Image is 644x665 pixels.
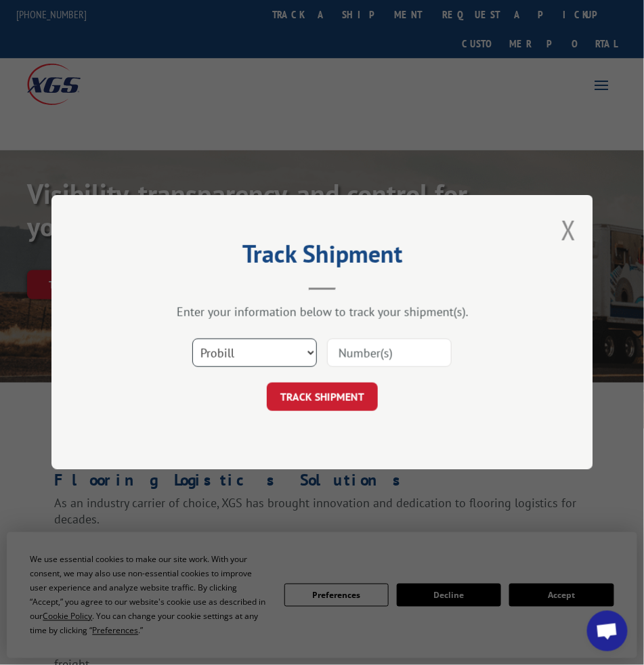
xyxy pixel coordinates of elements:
[587,611,628,651] div: Open chat
[119,244,525,270] h2: Track Shipment
[267,383,378,412] button: TRACK SHIPMENT
[119,305,525,320] div: Enter your information below to track your shipment(s).
[561,212,576,248] button: Close modal
[327,339,452,368] input: Number(s)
